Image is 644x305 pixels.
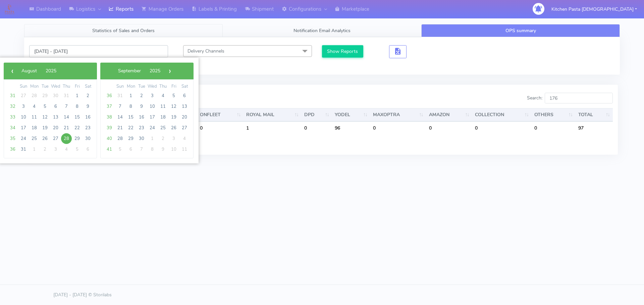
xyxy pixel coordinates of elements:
td: 1 [244,122,302,134]
span: 8 [72,101,83,112]
span: 3 [50,144,61,155]
span: 1 [125,90,136,101]
th: weekday [179,83,190,90]
th: weekday [40,83,50,90]
th: YODEL : activate to sort column ascending [332,108,370,122]
button: › [165,66,175,76]
span: 29 [72,133,83,144]
span: 22 [125,123,136,133]
span: 16 [83,112,93,123]
span: 32 [7,101,18,112]
td: 97 [576,122,613,134]
span: 25 [158,123,168,133]
span: 13 [50,112,61,123]
span: 31 [115,90,125,101]
th: ROYAL MAIL : activate to sort column ascending [244,108,302,122]
button: 2025 [145,66,165,76]
span: 38 [104,112,115,123]
span: 9 [136,101,147,112]
span: 28 [61,133,72,144]
span: 37 [104,101,115,112]
span: 1 [29,144,40,155]
span: 15 [125,112,136,123]
span: 11 [179,144,190,155]
span: 17 [147,112,158,123]
span: 12 [40,112,50,123]
span: 4 [179,133,190,144]
span: 13 [179,101,190,112]
span: 23 [136,123,147,133]
span: 10 [168,144,179,155]
span: OPS summary [505,27,536,34]
span: 35 [7,133,18,144]
th: weekday [72,83,83,90]
button: 2025 [41,66,61,76]
button: Kitchen Pasta [DEMOGRAPHIC_DATA] [546,2,642,16]
td: 96 [332,122,370,134]
span: 25 [29,133,40,144]
span: 28 [29,90,40,101]
th: weekday [125,83,136,90]
th: weekday [61,83,72,90]
span: 9 [83,101,93,112]
span: Notification Email Analytics [293,27,351,34]
th: ONFLEET : activate to sort column ascending [197,108,244,122]
span: 5 [40,101,50,112]
th: OTHERS : activate to sort column ascending [532,108,576,122]
th: weekday [158,83,168,90]
span: 5 [168,90,179,101]
span: 31 [18,144,29,155]
span: 26 [40,133,50,144]
span: 9 [158,144,168,155]
span: 7 [115,101,125,112]
span: 27 [179,123,190,133]
th: weekday [168,83,179,90]
span: Statistics of Sales and Orders [92,27,155,34]
span: 5 [115,144,125,155]
th: weekday [50,83,61,90]
span: 10 [18,112,29,123]
span: 6 [50,101,61,112]
span: 36 [7,144,18,155]
span: 3 [18,101,29,112]
span: 1 [72,90,83,101]
span: 2025 [46,68,56,74]
th: TOTAL : activate to sort column ascending [576,108,613,122]
span: 6 [179,90,190,101]
th: weekday [136,83,147,90]
span: 2 [83,90,93,101]
span: 39 [104,123,115,133]
span: 2 [158,133,168,144]
span: 2 [136,90,147,101]
button: August [17,66,41,76]
span: 31 [61,90,72,101]
span: 22 [72,123,83,133]
span: 18 [158,112,168,123]
td: 0 [472,122,532,134]
span: 4 [61,144,72,155]
span: 16 [136,112,147,123]
span: 1 [147,133,158,144]
span: 14 [61,112,72,123]
span: 3 [168,133,179,144]
input: Search: [545,93,613,103]
span: 23 [83,123,93,133]
span: 27 [50,133,61,144]
span: 31 [7,90,18,101]
span: 8 [125,101,136,112]
span: 19 [168,112,179,123]
span: 4 [158,90,168,101]
span: 12 [168,101,179,112]
th: weekday [18,83,29,90]
span: 7 [136,144,147,155]
td: 0 [370,122,426,134]
span: August [21,68,37,74]
th: MAXOPTRA : activate to sort column ascending [370,108,426,122]
span: 6 [125,144,136,155]
span: 5 [72,144,83,155]
span: 21 [115,123,125,133]
span: 15 [72,112,83,123]
span: 2025 [150,68,160,74]
span: 30 [50,90,61,101]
